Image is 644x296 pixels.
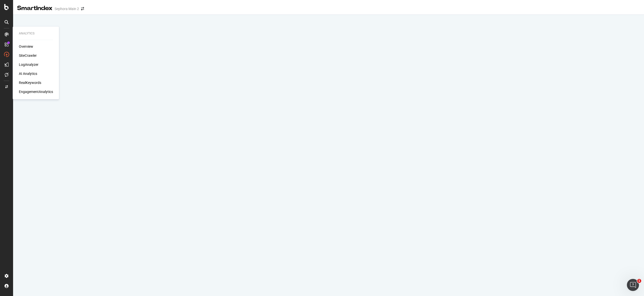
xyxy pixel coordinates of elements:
div: arrow-right-arrow-left [81,7,84,11]
a: Overview [19,44,33,49]
div: SmartIndex [17,4,53,13]
a: EngagementAnalytics [19,89,53,94]
a: LogAnalyzer [19,62,38,67]
span: 1 [637,279,641,283]
a: AI Analytics [19,71,37,76]
iframe: Intercom live chat [627,279,639,291]
div: Sephora Main 2 [55,6,79,11]
div: Analytics [19,31,53,36]
a: SiteCrawler [19,53,37,58]
a: RealKeywords [19,80,41,85]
